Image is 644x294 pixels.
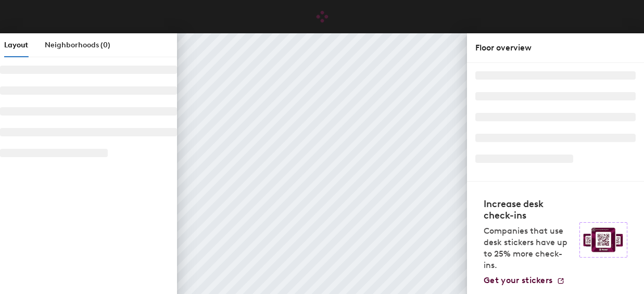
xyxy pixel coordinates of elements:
div: Floor overview [475,42,636,54]
span: Layout [4,41,28,49]
p: Companies that use desk stickers have up to 25% more check-ins. [484,225,573,271]
span: Get your stickers [484,275,552,285]
span: Neighborhoods (0) [45,41,110,49]
img: Sticker logo [579,222,627,258]
a: Get your stickers [484,275,565,286]
h4: Increase desk check-ins [484,198,573,221]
